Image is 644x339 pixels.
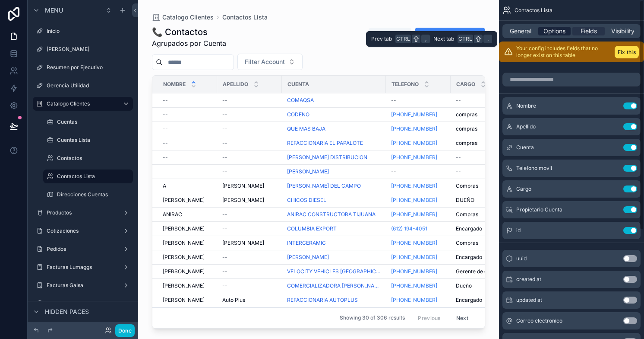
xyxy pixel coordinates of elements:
[287,81,309,88] span: Cuenta
[115,324,135,337] button: Done
[45,6,63,15] span: Menu
[33,42,133,56] a: [PERSON_NAME]
[57,191,131,198] label: Direcciones Cuentas
[43,151,133,165] a: Contactos
[33,260,133,274] a: Facturas Lumaggs
[33,224,133,238] a: Cotizaciones
[516,185,531,192] span: Cargo
[516,317,562,324] span: Correo electronico
[163,81,186,88] span: Nombre
[57,155,131,162] label: Contactos
[340,315,405,322] span: Showing 30 of 306 results
[47,300,119,307] label: Entregas Chevron
[510,27,531,35] span: General
[484,35,491,42] span: .
[45,307,89,316] span: Hidden pages
[57,137,131,144] label: Cuentas Lista
[47,28,131,35] label: Inicio
[47,100,116,107] label: Catalogo Clientes
[33,242,133,256] a: Pedidos
[33,79,133,93] a: Gerencia Utilidad
[422,35,429,42] span: ,
[43,169,133,183] a: Contactos Lista
[516,123,536,130] span: Apellido
[47,246,119,253] label: Pedidos
[47,282,119,289] label: Facturas Galsa
[516,206,562,213] span: Propietario Cuenta
[47,264,119,271] label: Facturas Lumaggs
[43,133,133,147] a: Cuentas Lista
[433,35,454,42] span: Next tab
[47,64,131,71] label: Resumen por Ejecutivo
[516,276,541,283] span: created at
[43,115,133,129] a: Cuentas
[611,27,635,35] span: Visibility
[33,297,133,310] a: Entregas Chevron
[516,45,611,59] p: Your config includes fields that no longer exist on this table
[458,35,473,43] span: Ctrl
[515,7,552,14] span: Contactos Lista
[57,173,128,180] label: Contactos Lista
[516,297,542,304] span: updated at
[516,255,527,262] span: uuid
[47,46,131,53] label: [PERSON_NAME]
[516,227,521,234] span: id
[33,278,133,292] a: Facturas Galsa
[43,188,133,201] a: Direcciones Cuentas
[47,82,131,89] label: Gerencia Utilidad
[33,206,133,220] a: Productos
[516,102,536,109] span: Nombre
[33,97,133,111] a: Catalogo Clientes
[371,35,392,42] span: Prev tab
[516,144,534,151] span: Cuenta
[391,81,419,88] span: Telefono
[581,27,597,35] span: Fields
[543,27,565,35] span: Options
[47,227,119,234] label: Cotizaciones
[33,24,133,38] a: Inicio
[516,165,552,172] span: Telefono movil
[456,81,475,88] span: Cargo
[33,61,133,74] a: Resumen por Ejecutivo
[395,35,411,43] span: Ctrl
[615,46,639,58] button: Fix this
[223,81,248,88] span: Apellido
[57,118,131,125] label: Cuentas
[450,311,474,325] button: Next
[47,209,119,216] label: Productos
